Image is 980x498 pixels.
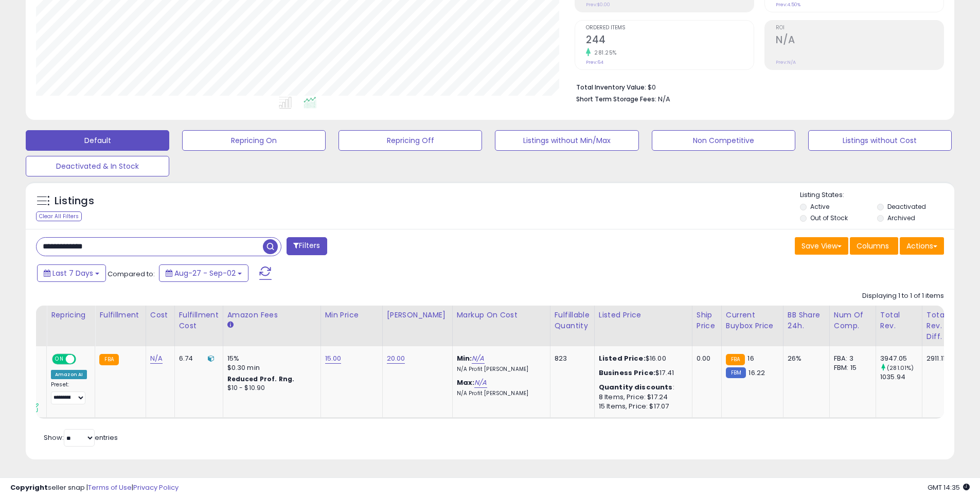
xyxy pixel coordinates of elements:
[452,306,550,346] th: The percentage added to the cost of goods (COGS) that forms the calculator for Min & Max prices.
[51,310,91,321] div: Repricing
[227,375,295,383] b: Reduced Prof. Rng.
[834,310,871,331] div: Num of Comp.
[599,393,684,402] div: 8 Items, Price: $17.24
[51,370,87,379] div: Amazon AI
[457,310,546,321] div: Markup on Cost
[227,384,313,393] div: $10 - $10.90
[227,321,234,330] small: Amazon Fees.
[862,291,944,301] div: Displaying 1 to 1 of 1 items
[586,25,754,31] span: Ordered Items
[108,269,155,279] span: Compared to:
[795,237,848,255] button: Save View
[495,130,638,151] button: Listings without Min/Max
[287,237,327,255] button: Filters
[576,95,656,103] b: Short Term Storage Fees:
[325,310,378,321] div: Min Price
[880,354,922,363] div: 3947.05
[179,354,215,363] div: 6.74
[788,354,822,363] div: 26%
[599,368,655,378] b: Business Price:
[586,2,610,8] small: Prev: $0.00
[776,2,800,8] small: Prev: 4.50%
[776,59,796,65] small: Prev: N/A
[99,310,141,321] div: Fulfillment
[658,94,670,104] span: N/A
[900,237,944,255] button: Actions
[776,25,943,31] span: ROI
[850,237,898,255] button: Columns
[810,202,829,211] label: Active
[599,354,684,363] div: $16.00
[179,310,219,331] div: Fulfillment Cost
[726,354,745,365] small: FBA
[387,310,448,321] div: [PERSON_NAME]
[887,214,915,222] label: Archived
[599,310,688,321] div: Listed Price
[599,402,684,411] div: 15 Items, Price: $17.07
[747,353,754,363] span: 16
[52,268,93,278] span: Last 7 Days
[457,390,542,397] p: N/A Profit [PERSON_NAME]
[880,310,918,331] div: Total Rev.
[36,211,82,221] div: Clear All Filters
[726,367,746,378] small: FBM
[325,353,342,364] a: 15.00
[776,34,943,48] h2: N/A
[457,378,475,387] b: Max:
[887,202,926,211] label: Deactivated
[697,354,714,363] div: 0.00
[586,59,603,65] small: Prev: 64
[586,34,754,48] h2: 244
[652,130,795,151] button: Non Competitive
[338,130,482,151] button: Repricing Off
[926,354,945,363] div: 2911.11
[387,353,405,364] a: 20.00
[472,353,484,364] a: N/A
[88,483,132,492] a: Terms of Use
[555,310,590,331] div: Fulfillable Quantity
[697,310,717,331] div: Ship Price
[133,483,179,492] a: Privacy Policy
[227,310,316,321] div: Amazon Fees
[227,363,313,372] div: $0.30 min
[182,130,326,151] button: Repricing On
[474,378,487,388] a: N/A
[53,355,66,364] span: ON
[834,363,868,372] div: FBM: 15
[599,353,646,363] b: Listed Price:
[834,354,868,363] div: FBA: 3
[810,214,848,222] label: Out of Stock
[576,80,936,93] li: $0
[599,383,684,392] div: :
[555,354,586,363] div: 823
[599,382,673,392] b: Quantity discounts
[10,483,48,492] strong: Copyright
[926,310,949,342] div: Total Rev. Diff.
[51,381,87,404] div: Preset:
[37,264,106,282] button: Last 7 Days
[44,433,118,442] span: Show: entries
[576,83,646,92] b: Total Inventory Value:
[591,49,617,57] small: 281.25%
[880,372,922,382] div: 1035.94
[55,194,94,208] h5: Listings
[857,241,889,251] span: Columns
[887,364,914,372] small: (281.01%)
[227,354,313,363] div: 15%
[150,353,163,364] a: N/A
[26,130,169,151] button: Default
[726,310,779,331] div: Current Buybox Price
[159,264,248,282] button: Aug-27 - Sep-02
[150,310,170,321] div: Cost
[10,483,179,493] div: seller snap | |
[174,268,236,278] span: Aug-27 - Sep-02
[808,130,952,151] button: Listings without Cost
[26,156,169,176] button: Deactivated & In Stock
[457,366,542,373] p: N/A Profit [PERSON_NAME]
[75,355,91,364] span: OFF
[457,353,472,363] b: Min:
[99,354,118,365] small: FBA
[928,483,970,492] span: 2025-09-10 14:35 GMT
[749,368,765,378] span: 16.22
[800,190,954,200] p: Listing States:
